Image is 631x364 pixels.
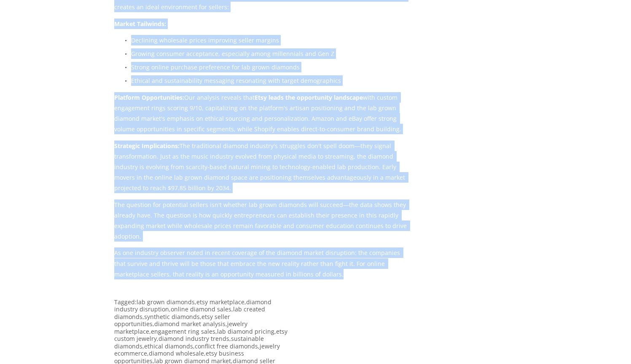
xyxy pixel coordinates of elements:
p: The traditional diamond industry's struggles don't spell doom—they signal transformation. Just as... [114,141,410,194]
a: jewelry marketplace [114,320,247,335]
strong: Strategic Implications: [114,142,180,150]
a: sustainable diamonds [114,335,264,350]
a: diamond industry disruption [114,298,271,314]
p: As one industry observer noted in recent coverage of the diamond market disruption: the companies... [114,247,410,279]
p: The question for potential sellers isn't whether lab grown diamonds will succeed—the data shows t... [114,199,410,242]
a: etsy seller opportunities [114,313,230,328]
a: diamond market analysis [154,320,226,328]
a: lab grown diamonds [137,298,195,306]
a: etsy marketplace [196,298,244,306]
p: Declining wholesale prices improving seller margins [131,35,410,45]
a: conflict free diamonds [195,342,258,350]
p: Ethical and sustainability messaging resonating with target demographics [131,75,410,86]
a: synthetic diamonds [144,313,200,321]
a: diamond industry trends [158,335,229,343]
p: Our analysis reveals that with custom engagement rings scoring 9/10, capitalizing on the platform... [114,92,410,135]
a: diamond wholesale [149,349,204,357]
p: Growing consumer acceptance, especially among millennials and Gen Z [131,48,410,59]
strong: Etsy leads the opportunity landscape [255,93,363,101]
a: ethical diamonds [144,342,193,350]
strong: Market Tailwinds: [114,20,166,28]
a: engagement ring sales [151,327,215,335]
a: lab created diamonds [114,305,265,321]
a: etsy custom jewelry [114,327,287,343]
a: online diamond sales [171,305,231,313]
p: Strong online purchase preference for lab grown diamonds [131,62,410,72]
a: jewelry ecommerce [114,342,280,358]
strong: Platform Opportunities: [114,93,184,101]
a: lab diamond pricing [217,327,274,335]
